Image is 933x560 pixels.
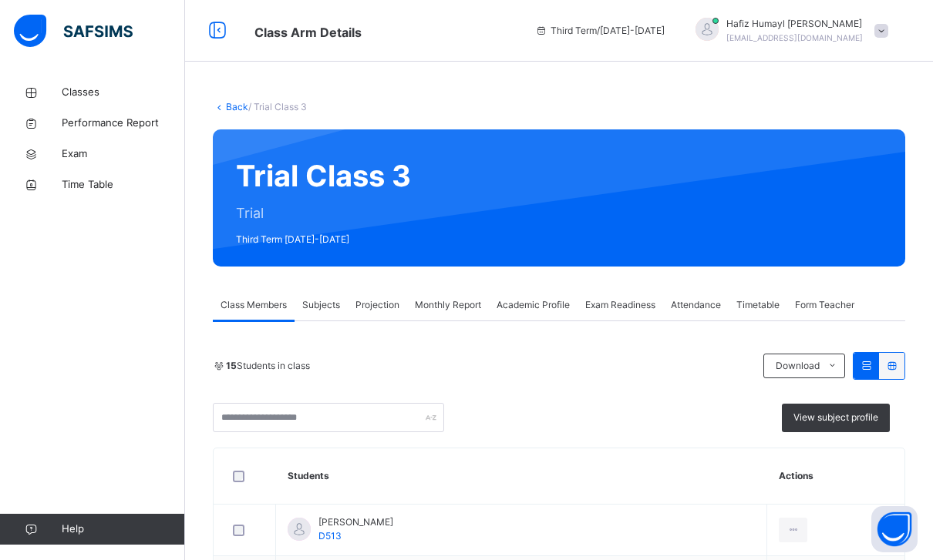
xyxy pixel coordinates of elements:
span: View subject profile [793,411,878,424]
div: Hafiz HumaylAli [680,17,896,45]
span: [PERSON_NAME] [318,515,393,529]
span: Attendance [671,298,721,312]
span: Class Arm Details [254,25,362,40]
span: Exam Readiness [585,298,655,312]
span: Projection [355,298,399,312]
span: Download [776,359,820,373]
b: 15 [226,360,237,371]
span: Students in class [226,359,310,373]
span: session/term information [535,24,665,38]
span: Monthly Report [415,298,481,312]
span: / Trial Class 3 [248,101,307,112]
span: [EMAIL_ADDRESS][DOMAIN_NAME] [726,33,863,42]
span: Time Table [62,177,185,193]
span: Exam [62,146,185,162]
span: Form Teacher [795,298,854,312]
span: Subjects [302,298,340,312]
span: Academic Profile [497,298,570,312]
span: D513 [318,530,342,542]
th: Students [276,448,767,505]
span: Third Term [DATE]-[DATE] [236,233,411,246]
span: Performance Report [62,116,185,131]
th: Actions [767,448,904,505]
span: Hafiz Humayl [PERSON_NAME] [726,17,863,31]
span: Timetable [736,298,780,312]
span: Classes [62,85,185,100]
a: Back [226,101,248,112]
button: Open asap [871,506,918,552]
span: Class Members [221,298,287,312]
img: safsims [14,15,133,47]
span: Help [62,521,184,537]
